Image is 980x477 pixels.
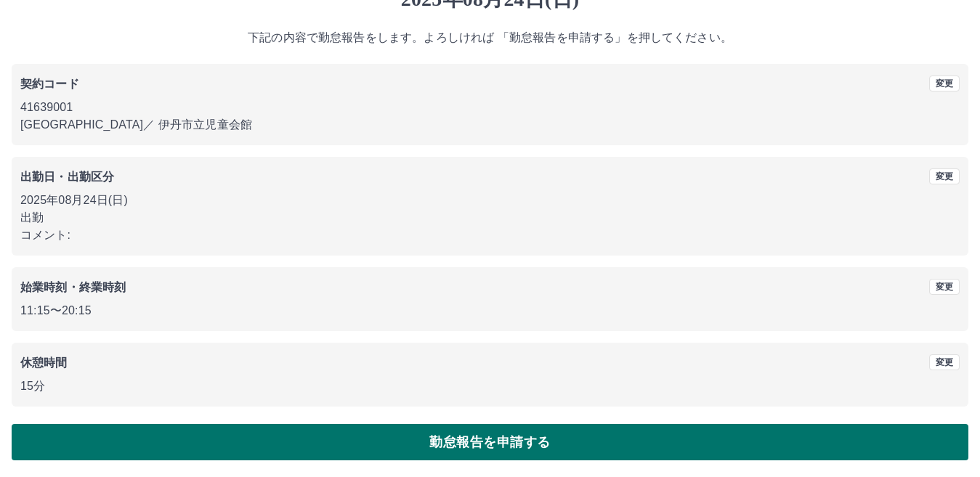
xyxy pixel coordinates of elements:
[929,354,960,370] button: 変更
[20,281,126,293] b: 始業時刻・終業時刻
[20,171,114,183] b: 出勤日・出勤区分
[20,78,79,90] b: 契約コード
[20,378,960,395] p: 15分
[20,192,960,209] p: 2025年08月24日(日)
[20,116,960,134] p: [GEOGRAPHIC_DATA] ／ 伊丹市立児童会館
[929,76,960,91] button: 変更
[929,168,960,184] button: 変更
[20,302,960,319] p: 11:15 〜 20:15
[20,209,960,227] p: 出勤
[12,29,968,46] p: 下記の内容で勤怠報告をします。よろしければ 「勤怠報告を申請する」を押してください。
[20,99,960,116] p: 41639001
[12,424,968,460] button: 勤怠報告を申請する
[20,227,960,244] p: コメント:
[929,279,960,295] button: 変更
[20,356,68,369] b: 休憩時間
